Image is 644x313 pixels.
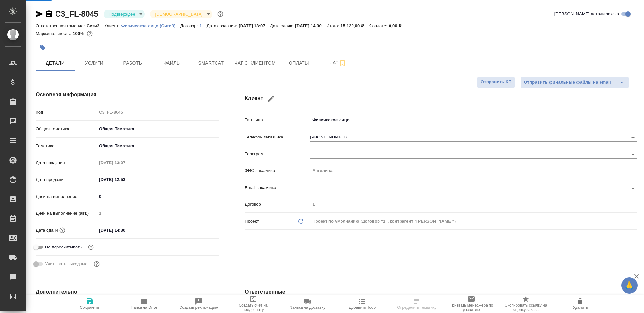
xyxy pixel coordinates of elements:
button: Если добавить услуги и заполнить их объемом, то дата рассчитается автоматически [58,226,67,235]
p: Договор [245,201,310,208]
p: Email заказчика [245,185,310,191]
svg: Подписаться [339,59,346,67]
p: Дата сдачи [36,227,58,234]
input: Пустое поле [97,107,219,117]
h4: Дополнительно [36,288,219,296]
input: ✎ Введи что-нибудь [97,192,219,201]
button: Папка на Drive [117,295,171,313]
div: Общая Тематика [97,140,219,151]
span: Отправить финальные файлы на email [524,79,611,86]
input: ✎ Введи что-нибудь [97,175,154,184]
p: Дата сдачи: [270,23,295,28]
button: [DEMOGRAPHIC_DATA] [153,11,204,17]
button: Добавить Todo [335,295,390,313]
span: Создать счет на предоплату [230,303,277,312]
button: Доп статусы указывают на важность/срочность заказа [216,10,225,18]
button: Создать счет на предоплату [226,295,280,313]
input: Пустое поле [310,199,637,209]
button: Скопировать ссылку для ЯМессенджера [36,10,43,18]
span: Создать рекламацию [180,305,218,310]
input: ✎ Введи что-нибудь [97,225,154,235]
button: Скопировать ссылку [45,10,53,18]
p: Телефон заказчика [245,134,310,140]
button: Open [628,133,638,142]
button: Open [628,184,638,193]
span: Папка на Drive [131,305,157,310]
span: Заявка на доставку [290,305,325,310]
a: Физическое лицо (Сити3) [121,23,180,28]
span: Файлы [156,59,188,67]
div: Физическое лицо [310,114,637,126]
button: Сохранить [62,295,117,313]
p: Дней на выполнение (авт.) [36,210,97,217]
p: Дата создания: [207,23,239,28]
span: Чат с клиентом [234,59,276,67]
p: Код [36,109,97,115]
span: Удалить [573,305,588,310]
button: Скопировать ссылку на оценку заказа [499,295,553,313]
p: Итого: [327,23,341,28]
h4: Ответственные [245,288,637,296]
span: Услуги [79,59,110,67]
p: Проект [245,218,259,224]
button: Удалить [553,295,608,313]
p: К оплате: [368,23,389,28]
button: Заявка на доставку [280,295,335,313]
span: Оплаты [283,59,315,67]
span: Отправить КП [481,78,512,86]
span: Определить тематику [397,305,436,310]
p: 100% [73,31,85,36]
button: Добавить тэг [36,41,50,55]
span: Smartcat [195,59,227,67]
span: Чат [322,59,353,67]
a: C3_FL-8045 [55,9,98,18]
button: Определить тематику [390,295,444,313]
p: Сити3 [87,23,105,28]
div: Общая Тематика [97,124,219,135]
span: Призвать менеджера по развитию [448,303,495,312]
button: 0.00 RUB; [85,30,94,38]
button: Отправить КП [477,77,515,88]
p: [DATE] 14:30 [295,23,327,28]
input: Пустое поле [97,209,219,218]
p: Тип лица [245,117,310,123]
p: 1 [199,23,206,28]
p: Договор: [180,23,200,28]
span: Не пересчитывать [45,244,82,250]
div: split button [520,77,629,88]
div: Подтвержден [104,10,145,18]
p: Клиент: [104,23,121,28]
p: Маржинальность: [36,31,73,36]
button: Призвать менеджера по развитию [444,295,499,313]
button: Отправить финальные файлы на email [520,77,614,88]
span: 🙏 [624,279,635,292]
span: Сохранить [80,305,99,310]
div: Проект по умолчанию (Договор "1", контрагент "[PERSON_NAME]") [310,216,637,227]
span: [PERSON_NAME] детали заказа [554,11,619,17]
p: Тематика [36,143,97,149]
p: Телеграм [245,151,310,157]
button: 🙏 [621,277,638,294]
p: Дата создания [36,160,97,166]
p: Общая тематика [36,126,97,132]
h4: Клиент [245,91,637,106]
button: Создать рекламацию [171,295,226,313]
span: Скопировать ссылку на оценку заказа [502,303,549,312]
input: Пустое поле [310,166,637,175]
span: Работы [118,59,149,67]
span: Добавить Todo [349,305,376,310]
span: Учитывать выходные [45,261,88,267]
p: ФИО заказчика [245,167,310,174]
p: 15 120,00 ₽ [341,23,368,28]
p: Дата продажи [36,176,97,183]
button: Выбери, если сб и вс нужно считать рабочими днями для выполнения заказа. [93,260,101,268]
button: Open [628,150,638,159]
p: Ответственная команда: [36,23,87,28]
button: Включи, если не хочешь, чтобы указанная дата сдачи изменилась после переставления заказа в 'Подтв... [87,243,95,251]
input: Пустое поле [97,158,154,167]
p: 0,00 ₽ [389,23,406,28]
p: [DATE] 13:07 [239,23,270,28]
a: 1 [199,23,206,28]
h4: Основная информация [36,91,219,99]
div: Подтвержден [150,10,212,18]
